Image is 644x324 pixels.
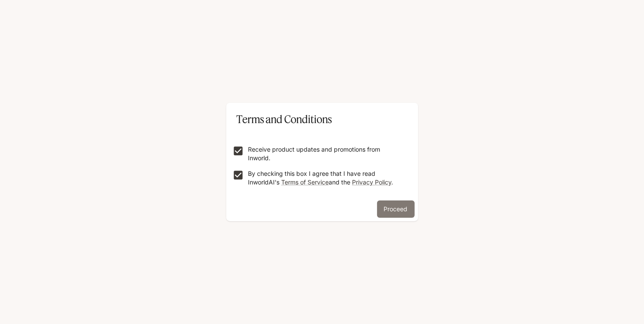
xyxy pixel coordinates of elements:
a: Terms of Service [281,178,329,186]
p: Terms and Conditions [237,111,332,127]
p: By checking this box I agree that I have read InworldAI's and the . [248,169,403,187]
p: Receive product updates and promotions from Inworld. [248,145,403,162]
a: Privacy Policy [352,178,391,186]
button: Proceed [377,200,415,218]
